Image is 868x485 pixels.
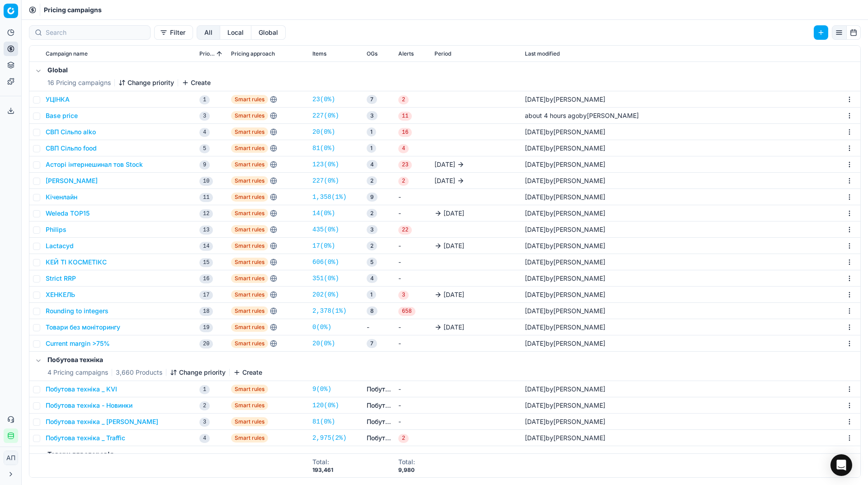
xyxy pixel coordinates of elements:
button: Filter [154,25,193,40]
a: 1,358(1%) [312,193,347,202]
span: OGs [367,50,377,57]
button: СВП Сільпо alko [46,127,96,137]
span: 20 [199,339,213,348]
button: УЦІНКА [46,95,70,104]
button: СВП Сільпо food [46,144,97,153]
td: - [395,238,431,254]
span: [DATE] [443,209,464,218]
span: Smart rules [231,209,268,218]
div: by [PERSON_NAME] [525,258,605,267]
span: 3 [398,291,409,300]
span: Smart rules [231,290,268,299]
div: by [PERSON_NAME] [525,339,605,348]
div: by [PERSON_NAME] [525,176,605,185]
span: [DATE] [525,258,546,266]
span: [DATE] [525,177,546,184]
span: Smart rules [231,160,268,169]
button: КЕЙ ТІ КОСМЕТІКС [46,258,107,267]
span: [DATE] [525,128,546,136]
button: Weleda TOP15 [46,209,90,218]
span: 4 Pricing campaigns [47,368,108,377]
a: 227(0%) [312,176,339,185]
span: 13 [199,226,213,235]
td: - [395,189,431,205]
a: 23(0%) [312,95,335,104]
span: 3 [199,112,210,121]
span: [DATE] [525,385,546,393]
span: 11 [398,112,412,121]
span: Smart rules [231,433,268,443]
td: - [395,381,431,397]
a: 606(0%) [312,258,339,267]
button: local [220,25,251,40]
span: 1 [199,95,210,104]
div: by [PERSON_NAME] [525,323,605,332]
button: global [251,25,286,40]
span: [DATE] [525,307,546,315]
div: by [PERSON_NAME] [525,385,605,394]
span: 18 [199,307,213,316]
span: Smart rules [231,258,268,267]
span: [DATE] [525,291,546,298]
div: Total : [398,457,415,466]
button: Побутова техніка _ Traffic [46,433,125,443]
span: Priority [199,50,215,57]
span: Smart rules [231,225,268,234]
span: 12 [199,209,213,218]
span: [DATE] [525,434,546,442]
span: 4 [398,144,409,153]
button: АП [4,451,18,465]
div: 9,980 [398,466,415,474]
a: Побутова техніка [367,401,391,410]
span: 2 [398,434,409,443]
button: Побутова техніка _ [PERSON_NAME] [46,417,158,426]
button: all [197,25,220,40]
span: 9 [367,193,377,202]
span: [DATE] [525,144,546,152]
a: 351(0%) [312,274,339,283]
span: 1 [199,385,210,394]
span: 5 [367,258,377,267]
span: 19 [199,323,213,332]
span: 3 [199,418,210,427]
span: 1 [367,144,376,153]
td: - [395,335,431,352]
span: АП [4,451,18,465]
a: Побутова техніка [367,433,391,443]
span: [DATE] [525,323,546,331]
a: 14(0%) [312,209,335,218]
span: Smart rules [231,306,268,315]
div: 193,461 [312,466,333,474]
span: 1 [367,290,376,299]
span: 16 Pricing campaigns [47,78,111,87]
span: Smart rules [231,127,268,137]
input: Search [46,28,145,37]
span: Smart rules [231,323,268,332]
span: Campaign name [46,50,88,57]
span: [DATE] [525,339,546,347]
span: [DATE] [525,160,546,168]
span: [DATE] [525,226,546,233]
span: 2 [199,401,210,410]
a: 20(0%) [312,127,335,137]
h5: Побутова техніка [47,355,262,364]
span: Pricing approach [231,50,275,57]
div: by [PERSON_NAME] [525,144,605,153]
span: [DATE] [443,323,464,332]
span: 11 [199,193,213,202]
button: Create [182,78,211,87]
a: 2,975(2%) [312,433,347,443]
span: [DATE] [434,160,455,169]
td: - [395,205,431,221]
button: ХЕНКЕЛЬ [46,290,75,299]
button: Change priority [170,368,226,377]
span: [DATE] [525,193,546,201]
a: 81(0%) [312,417,335,426]
div: Open Intercom Messenger [830,454,852,476]
span: [DATE] [434,176,455,185]
h5: Товари для здоров'я [47,450,259,459]
a: 202(0%) [312,290,339,299]
span: [DATE] [525,242,546,250]
span: Alerts [398,50,414,57]
span: Smart rules [231,176,268,185]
